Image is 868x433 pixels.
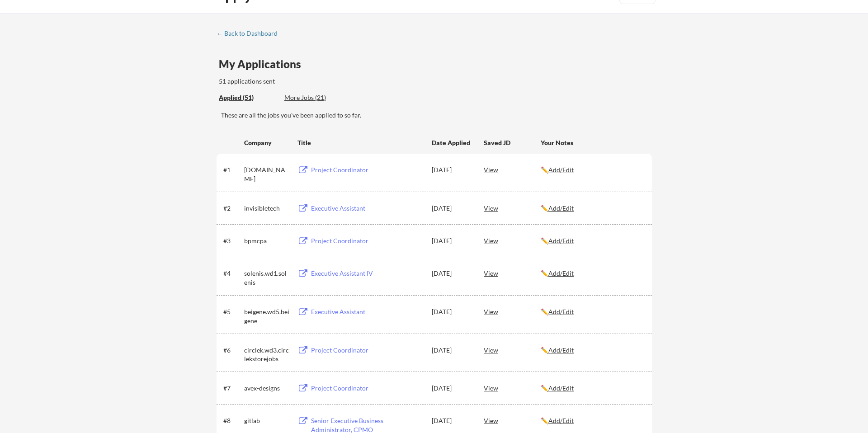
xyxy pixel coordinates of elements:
div: Date Applied [432,138,472,147]
div: Executive Assistant IV [311,269,423,278]
div: These are job applications we think you'd be a good fit for, but couldn't apply you to automatica... [284,93,351,103]
div: [DATE] [432,384,472,393]
div: View [484,303,541,320]
div: These are all the jobs you've been applied to so far. [221,111,652,120]
div: My Applications [219,59,308,70]
u: Add/Edit [548,346,574,354]
u: Add/Edit [548,269,574,277]
u: Add/Edit [548,308,574,315]
div: Title [297,138,423,147]
div: Your Notes [541,138,644,147]
div: View [484,161,541,178]
div: beigene.wd5.beigene [244,307,289,325]
div: Executive Assistant [311,204,423,213]
div: avex-designs [244,384,289,393]
div: gitlab [244,416,289,425]
div: #6 [223,346,241,355]
u: Add/Edit [548,204,574,212]
div: ✏️ [541,346,644,355]
div: View [484,412,541,428]
div: #5 [223,307,241,316]
div: View [484,380,541,396]
div: #4 [223,269,241,278]
div: Company [244,138,289,147]
div: #3 [223,236,241,245]
u: Add/Edit [548,166,574,174]
div: [DATE] [432,269,472,278]
div: Saved JD [484,134,541,151]
div: Project Coordinator [311,165,423,174]
div: ✏️ [541,416,644,425]
div: [DOMAIN_NAME] [244,165,289,183]
div: ← Back to Dashboard [217,30,284,37]
u: Add/Edit [548,237,574,245]
div: [DATE] [432,307,472,316]
div: Project Coordinator [311,346,423,355]
div: View [484,342,541,358]
div: [DATE] [432,165,472,174]
div: View [484,232,541,249]
div: These are all the jobs you've been applied to so far. [219,93,278,103]
div: bpmcpa [244,236,289,245]
div: More Jobs (21) [284,93,351,102]
div: [DATE] [432,346,472,355]
div: ✏️ [541,204,644,213]
div: #7 [223,384,241,393]
div: View [484,265,541,281]
u: Add/Edit [548,417,574,424]
div: #1 [223,165,241,174]
div: Applied (51) [219,93,278,102]
div: ✏️ [541,384,644,393]
div: #2 [223,204,241,213]
div: solenis.wd1.solenis [244,269,289,287]
div: [DATE] [432,204,472,213]
div: 51 applications sent [219,77,394,86]
div: View [484,200,541,216]
div: invisibletech [244,204,289,213]
div: ✏️ [541,236,644,245]
div: ✏️ [541,307,644,316]
div: [DATE] [432,416,472,425]
div: ✏️ [541,269,644,278]
div: [DATE] [432,236,472,245]
div: ✏️ [541,165,644,174]
div: Project Coordinator [311,384,423,393]
a: ← Back to Dashboard [217,30,284,39]
div: circlek.wd3.circlekstorejobs [244,346,289,363]
div: Executive Assistant [311,307,423,316]
u: Add/Edit [548,384,574,392]
div: Project Coordinator [311,236,423,245]
div: #8 [223,416,241,425]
